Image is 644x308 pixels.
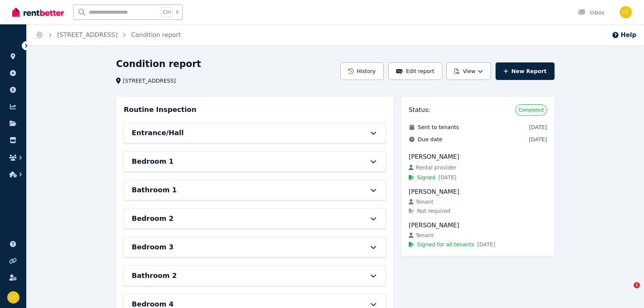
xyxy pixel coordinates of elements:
span: k [176,9,179,15]
img: RentBetter [12,6,64,18]
button: Edit report [388,62,442,80]
span: 1 [634,282,640,288]
h3: Routine Inspection [124,104,196,115]
button: Help [612,30,636,40]
span: [STREET_ADDRESS] [123,77,176,85]
span: [DATE] [438,174,456,181]
span: Tenant [416,231,434,239]
span: Rental provider [416,164,456,171]
a: [STREET_ADDRESS] [57,31,118,38]
div: [PERSON_NAME] [409,221,547,230]
h1: Condition report [116,58,201,70]
button: View [446,62,491,80]
h6: Bathroom 1 [132,185,177,195]
h6: Bedroom 2 [132,213,174,224]
span: Signed [417,174,435,181]
h6: Bedroom 3 [132,242,174,252]
div: [PERSON_NAME] [409,152,547,161]
img: Charles Chaaya [620,6,632,18]
span: [DATE] [529,136,547,143]
img: Charles Chaaya [7,291,19,303]
button: History [340,62,384,80]
span: Due date [418,136,442,143]
h6: Entrance/Hall [132,128,184,138]
h6: Bathroom 2 [132,270,177,281]
span: Signed for all tenants [417,241,474,248]
h3: Status: [409,105,430,115]
a: New Report [496,62,555,80]
span: Not required [417,207,451,215]
nav: Breadcrumb [27,24,190,46]
div: Inbox [578,9,604,16]
h6: Bedroom 1 [132,156,174,167]
a: Condition report [131,31,181,38]
span: [DATE] [529,123,547,131]
span: Sent to tenants [418,123,459,131]
span: Ctrl [161,7,173,17]
div: [PERSON_NAME] [409,187,547,196]
span: Completed [519,107,544,113]
span: Tenant [416,198,434,206]
iframe: Intercom live chat [618,282,636,300]
span: [DATE] [477,241,495,248]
